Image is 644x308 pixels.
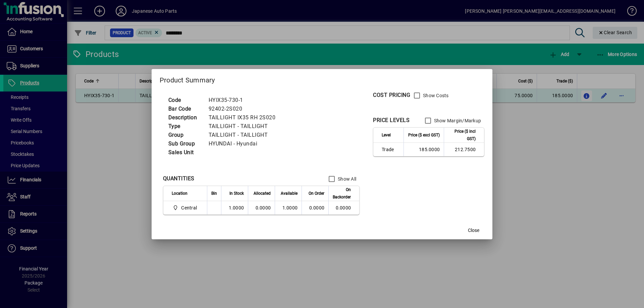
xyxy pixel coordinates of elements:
span: Price ($ excl GST) [408,131,440,139]
span: On Order [309,190,324,197]
label: Show Margin/Markup [433,117,481,124]
label: Show Costs [422,92,449,99]
span: Trade [382,146,399,153]
span: On Backorder [333,186,351,201]
td: HYUNDAI - Hyundai [205,139,284,148]
div: PRICE LEVELS [373,116,410,124]
span: Central [172,204,200,212]
td: 0.0000 [328,201,359,214]
td: Sales Unit [165,148,205,157]
td: Sub Group [165,139,205,148]
td: 1.0000 [275,201,302,214]
span: Close [468,227,479,234]
span: Bin [211,190,217,197]
td: TAILLIGHT IX35 RH 2S020 [205,113,284,122]
td: TAILLIGHT - TAILLIGHT [205,131,284,139]
td: Group [165,131,205,139]
label: Show All [336,176,356,182]
span: Price ($ incl GST) [448,128,476,142]
td: HYIX35-730-1 [205,96,284,105]
div: QUANTITIES [163,175,195,183]
button: Close [463,225,484,237]
td: 185.0000 [404,143,444,156]
span: Central [181,204,197,211]
span: Allocated [254,190,271,197]
td: Type [165,122,205,131]
span: Available [281,190,298,197]
td: Description [165,113,205,122]
td: 92402-2S020 [205,105,284,113]
div: COST PRICING [373,91,410,99]
td: TAILLIGHT - TAILLIGHT [205,122,284,131]
span: Location [172,190,187,197]
td: 0.0000 [248,201,275,214]
td: 212.7500 [444,143,484,156]
span: 0.0000 [309,205,325,210]
span: In Stock [229,190,244,197]
td: Code [165,96,205,105]
td: Bar Code [165,105,205,113]
h2: Product Summary [152,69,492,88]
td: 1.0000 [221,201,248,214]
span: Level [382,131,391,139]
